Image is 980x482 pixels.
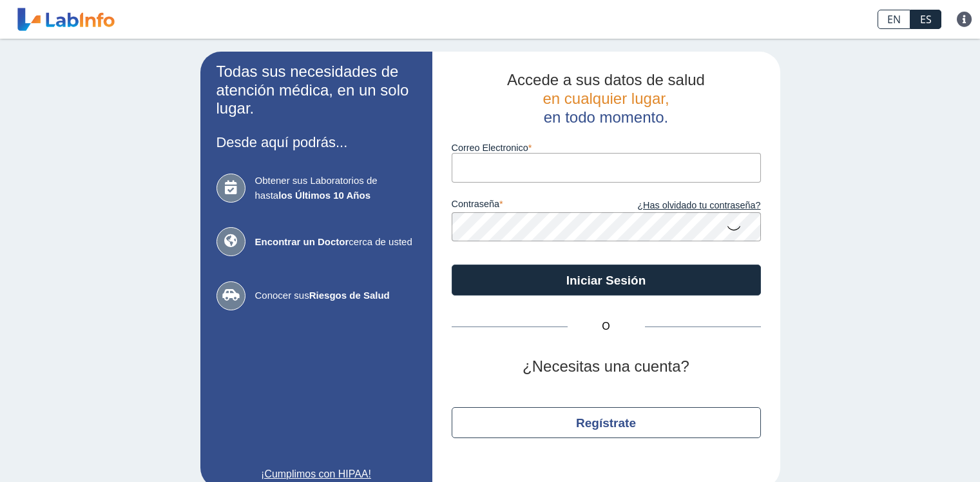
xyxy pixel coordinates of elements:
a: ¡Cumplimos con HIPAA! [216,467,416,482]
h2: Todas sus necesidades de atención médica, en un solo lugar. [216,63,416,118]
b: Riesgos de Salud [309,290,390,301]
button: Regístrate [452,407,761,438]
b: los Últimos 10 Años [278,190,370,201]
b: Encontrar un Doctor [255,236,349,247]
span: Conocer sus [255,288,416,303]
span: cerca de usted [255,235,416,250]
span: en cualquier lugar, [543,90,669,107]
span: Accede a sus datos de salud [507,71,705,88]
span: en todo momento. [544,108,668,126]
span: Obtener sus Laboratorios de hasta [255,174,416,203]
h2: ¿Necesitas una cuenta? [452,357,761,376]
label: Correo Electronico [452,143,761,153]
a: ES [910,10,941,29]
a: EN [878,10,910,29]
span: O [568,319,645,334]
button: Iniciar Sesión [452,265,761,296]
label: contraseña [452,199,606,213]
h3: Desde aquí podrás... [216,134,416,150]
a: ¿Has olvidado tu contraseña? [606,199,761,213]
